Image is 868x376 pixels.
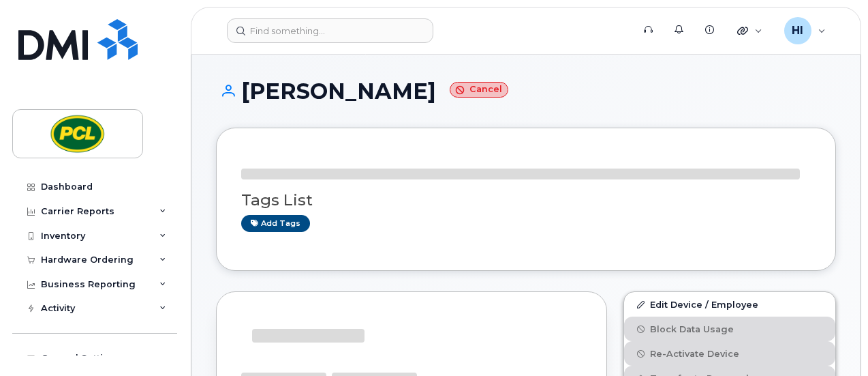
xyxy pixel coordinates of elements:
[624,292,835,317] a: Edit Device / Employee
[216,79,836,103] h1: [PERSON_NAME]
[450,82,508,98] small: Cancel
[241,215,310,232] a: Add tags
[241,192,811,209] h3: Tags List
[624,317,835,341] button: Block Data Usage
[650,349,739,359] span: Re-Activate Device
[624,341,835,366] button: Re-Activate Device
